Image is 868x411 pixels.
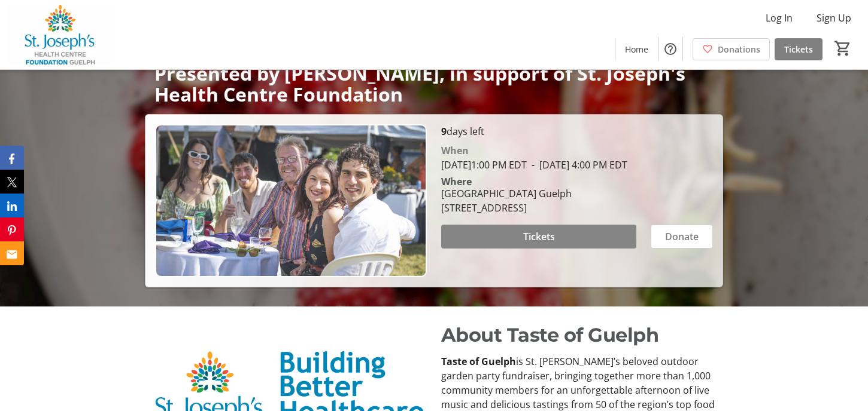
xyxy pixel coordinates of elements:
a: Home [615,38,658,60]
p: About Taste of Guelph [441,321,716,349]
span: Donate [665,229,699,244]
span: Donations [718,43,760,56]
div: [GEOGRAPHIC_DATA] Guelph [441,186,572,201]
a: Donations [693,38,770,60]
strong: Taste of Guelph [441,355,516,368]
span: Home [625,43,648,56]
p: Presented by [PERSON_NAME], in support of St. Joseph's Health Centre Foundation [154,63,714,105]
button: Cart [832,38,854,59]
span: 9 [441,125,447,138]
span: Log In [766,11,793,25]
div: When [441,143,469,158]
button: Sign Up [807,8,861,27]
p: days left [441,124,713,139]
div: [STREET_ADDRESS] [441,201,572,215]
img: Campaign CTA Media Photo [155,124,427,277]
a: Tickets [775,38,823,60]
span: Sign Up [817,11,851,25]
span: Tickets [784,43,813,56]
img: St. Joseph's Health Centre Foundation Guelph's Logo [7,5,114,65]
button: Help [658,37,682,61]
div: Where [441,177,472,186]
button: Log In [756,8,802,27]
span: - [527,158,539,171]
button: Donate [651,225,713,249]
span: Tickets [523,229,555,244]
span: [DATE] 4:00 PM EDT [527,158,627,171]
button: Tickets [441,225,636,249]
span: [DATE] 1:00 PM EDT [441,158,527,171]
